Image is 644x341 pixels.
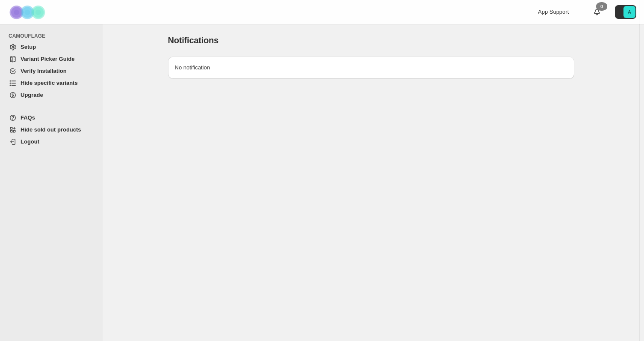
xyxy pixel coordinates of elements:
[21,68,67,74] span: Verify Installation
[538,9,569,15] span: App Support
[5,41,97,53] a: Setup
[168,57,574,79] div: No notification
[21,92,43,98] span: Upgrade
[21,56,74,62] span: Variant Picker Guide
[596,2,607,11] div: 0
[623,6,635,18] span: Avatar with initials A
[593,8,601,16] a: 0
[628,9,631,15] text: A
[7,0,50,24] img: Camouflage
[21,114,35,121] span: FAQs
[5,77,97,89] a: Hide specific variants
[9,33,98,39] span: CAMOUFLAGE
[21,138,39,145] span: Logout
[21,80,78,86] span: Hide specific variants
[5,89,97,101] a: Upgrade
[5,53,97,65] a: Variant Picker Guide
[21,126,81,133] span: Hide sold out products
[168,36,219,45] span: Notifications
[21,44,36,50] span: Setup
[5,65,97,77] a: Verify Installation
[5,136,97,148] a: Logout
[615,5,636,19] button: Avatar with initials A
[5,124,97,136] a: Hide sold out products
[5,112,97,124] a: FAQs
